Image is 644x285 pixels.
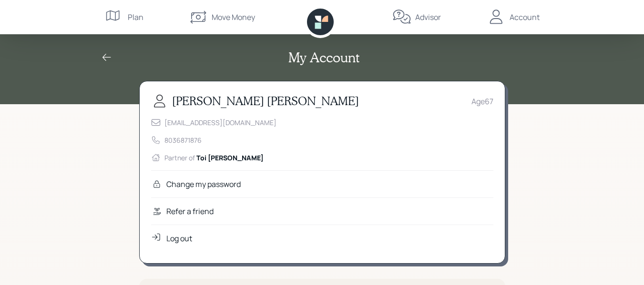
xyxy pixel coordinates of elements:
div: Plan [128,11,143,23]
h3: [PERSON_NAME] [PERSON_NAME] [172,94,359,108]
span: Toi [PERSON_NAME] [196,153,264,162]
div: Partner of [164,153,264,163]
div: Change my password [166,178,241,190]
div: Age 67 [471,96,493,107]
div: Refer a friend [166,206,214,217]
div: Account [510,11,540,23]
div: 8036871876 [164,135,202,145]
div: Advisor [415,11,441,23]
div: [EMAIL_ADDRESS][DOMAIN_NAME] [164,118,276,128]
div: Log out [166,233,192,244]
h2: My Account [288,49,359,66]
div: Move Money [212,11,255,23]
